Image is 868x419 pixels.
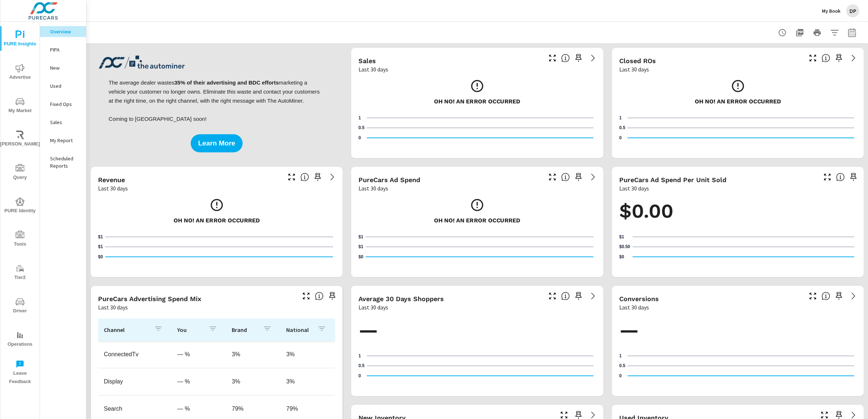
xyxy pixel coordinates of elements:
[40,44,86,55] div: PIPA
[619,135,622,140] text: 0
[3,231,37,248] span: Tools
[50,46,80,53] p: PIPA
[547,171,558,183] button: Make Fullscreen
[571,144,596,151] p: [DATE]
[198,140,235,147] span: Learn More
[434,216,520,225] h3: Oh No! An Error Occurred
[619,234,624,239] text: $1
[831,144,856,151] p: [DATE]
[831,263,856,270] p: [DATE]
[848,52,859,64] a: See more details in report
[280,345,335,363] td: 3%
[628,144,653,151] p: [DATE]
[358,363,365,369] text: 0.5
[571,382,596,389] p: [DATE]
[822,292,830,300] span: The number of dealer-specified goals completed by a visitor. [Source: This data is provided by th...
[358,57,376,65] h5: Sales
[300,173,309,181] span: Total sales revenue over the selected date range. [Source: This data is sourced from the dealer’s...
[367,382,392,389] p: [DATE]
[358,318,596,342] h1: —
[312,171,324,183] span: Save this to your personalized report
[848,171,859,183] span: Save this to your personalized report
[98,234,103,239] text: $1
[845,25,859,40] button: Select Date Range
[587,290,599,302] a: See more details in report
[833,52,845,64] span: Save this to your personalized report
[3,197,37,215] span: PURE Identity
[171,345,226,363] td: — %
[547,52,558,64] button: Make Fullscreen
[3,297,37,315] span: Driver
[358,254,364,259] text: $0
[366,263,391,270] p: [DATE]
[358,126,365,131] text: 0.5
[846,4,859,17] div: DP
[619,199,856,223] h1: $0.00
[286,326,312,333] p: National
[358,234,364,239] text: $1
[40,26,86,37] div: Overview
[40,62,86,73] div: New
[3,131,37,148] span: [PERSON_NAME]
[40,117,86,128] div: Sales
[3,64,37,82] span: Advertise
[831,382,856,389] p: [DATE]
[619,295,659,303] h5: Conversions
[50,28,80,35] p: Overview
[98,373,171,391] td: Display
[98,254,103,259] text: $0
[171,400,226,418] td: — %
[358,295,444,303] h5: Average 30 Days Shoppers
[3,360,37,386] span: Leave Feedback
[98,184,128,193] p: Last 30 days
[310,263,335,270] p: [DATE]
[561,54,570,62] span: Number of vehicles sold by the dealership over the selected date range. [Source: This data is sou...
[561,173,570,181] span: Total cost of media for all PureCars channels for the selected dealership group over the selected...
[619,303,649,312] p: Last 30 days
[40,99,86,110] div: Fixed Ops
[3,264,37,282] span: Tier2
[822,8,840,14] p: My Book
[3,164,37,182] span: Query
[280,373,335,391] td: 3%
[0,22,40,389] div: nav menu
[358,373,361,378] text: 0
[50,64,80,71] p: New
[792,25,807,40] button: "Export Report to PDF"
[104,326,148,333] p: Channel
[315,292,324,300] span: This table looks at how you compare to the amount of budget you spend per channel as opposed to y...
[3,97,37,115] span: My Market
[358,115,361,120] text: 1
[50,119,80,126] p: Sales
[98,400,171,418] td: Search
[98,245,103,250] text: $1
[573,290,584,302] span: Save this to your personalized report
[358,353,361,358] text: 1
[561,292,570,300] span: A rolling 30 day total of daily Shoppers on the dealership website, averaged over the selected da...
[619,115,622,120] text: 1
[694,97,781,106] h3: Oh No! An Error Occurred
[226,373,280,391] td: 3%
[619,318,856,342] h1: —
[822,171,833,183] button: Make Fullscreen
[367,144,392,151] p: [DATE]
[573,171,584,183] span: Save this to your personalized report
[619,57,656,65] h5: Closed ROs
[98,176,125,184] h5: Revenue
[358,245,364,250] text: $1
[358,184,388,193] p: Last 30 days
[632,263,658,270] p: [DATE]
[822,54,830,62] span: Number of Repair Orders Closed by the selected dealership group over the selected time range. [So...
[40,135,86,146] div: My Report
[358,65,388,74] p: Last 30 days
[619,353,622,358] text: 1
[50,155,80,169] p: Scheduled Reports
[174,216,260,225] h3: Oh No! An Error Occurred
[571,263,596,270] p: [DATE]
[50,100,80,108] p: Fixed Ops
[50,82,80,90] p: Used
[50,137,80,144] p: My Report
[326,171,338,183] a: See more details in report
[619,65,649,74] p: Last 30 days
[848,290,859,302] a: See more details in report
